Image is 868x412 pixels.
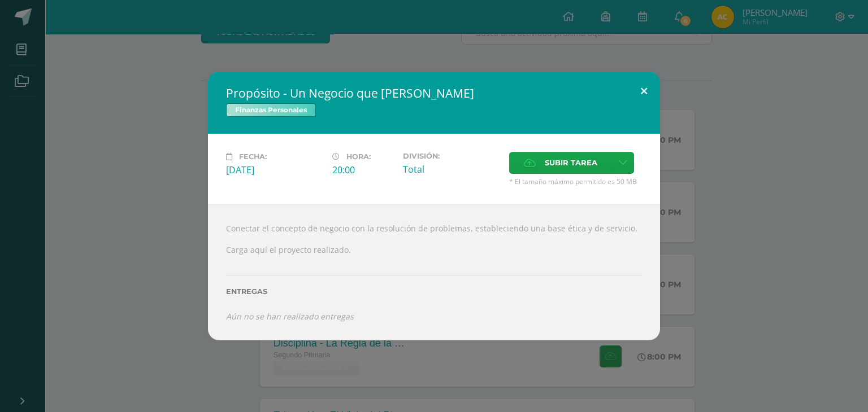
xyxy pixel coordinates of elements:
span: Hora: [346,152,371,161]
button: Close (Esc) [628,72,660,110]
label: División: [403,152,500,160]
span: Subir tarea [545,152,597,173]
div: [DATE] [226,164,323,176]
span: Fecha: [239,152,267,161]
div: 20:00 [332,164,394,176]
span: Finanzas Personales [226,103,316,117]
span: * El tamaño máximo permitido es 50 MB [509,177,642,186]
div: Conectar el concepto de negocio con la resolución de problemas, estableciendo una base ética y de... [208,204,660,340]
i: Aún no se han realizado entregas [226,311,354,322]
label: Entregas [226,287,642,296]
div: Total [403,163,500,176]
h2: Propósito - Un Negocio que [PERSON_NAME] [226,85,642,101]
